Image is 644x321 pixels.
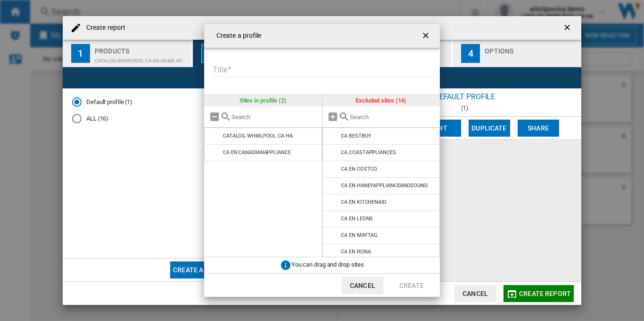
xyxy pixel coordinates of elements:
h4: Create a profile [212,31,262,41]
md-icon: Remove all [209,111,220,122]
div: CA EN MAYTAG [341,232,378,238]
button: getI18NText('BUTTONS.CLOSE_DIALOG') [417,26,436,45]
span: You can drag and drop sites [291,261,364,269]
button: Create [391,277,432,294]
ng-md-icon: getI18NText('BUTTONS.CLOSE_DIALOG') [421,31,432,42]
div: CA EN HANEYAPPLIANCEANDSOUND [341,182,427,189]
div: Excluded sites (14) [322,95,440,106]
div: CATALOG WHIRLPOOL CA HA [223,133,293,139]
input: Search [350,113,436,121]
div: CA BESTBUY [341,133,371,139]
input: Search [231,113,317,121]
div: CA EN RONA [341,249,371,255]
div: CA EN CANADIANAPPLIANCE [223,149,291,156]
button: Cancel [342,277,383,294]
div: CA EN COSTCO [341,166,377,172]
div: CA EN LEONS [341,216,373,222]
div: CA EN KITCHENAID [341,199,386,205]
div: Sites in profile (2) [204,95,322,106]
div: CA COASTAPPLIANCES [341,149,396,156]
md-icon: Add all [327,111,339,122]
